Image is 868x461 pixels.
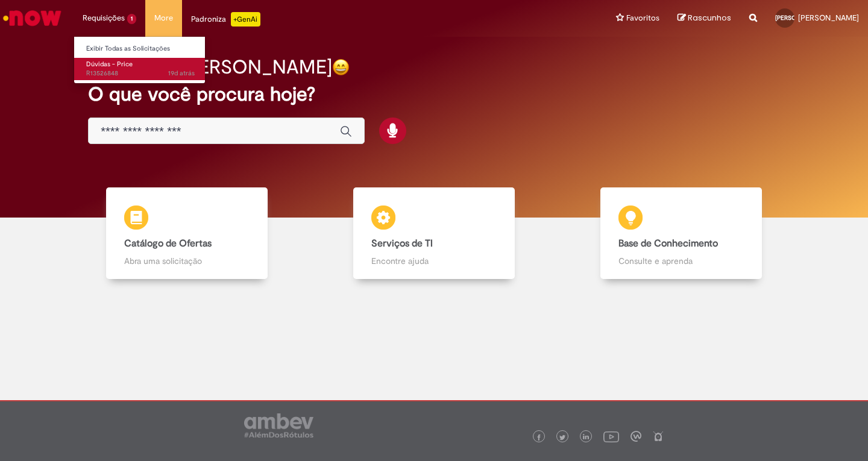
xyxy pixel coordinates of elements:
img: logo_footer_facebook.png [536,434,542,441]
img: logo_footer_workplace.png [631,431,641,442]
a: Rascunhos [678,13,731,24]
h2: O que você procura hoje? [88,84,780,105]
span: 19d atrás [168,69,195,78]
p: Encontre ajuda [371,255,497,267]
span: Favoritos [626,12,659,24]
img: logo_footer_linkedin.png [583,434,589,441]
time: 12/09/2025 10:20:13 [168,69,195,78]
span: [PERSON_NAME] [775,14,822,22]
ul: Requisições [74,36,206,84]
img: logo_footer_twitter.png [559,434,565,441]
img: logo_footer_naosei.png [653,431,664,442]
span: Requisições [83,12,125,24]
b: Serviços de TI [371,237,433,249]
p: Abra uma solicitação [124,255,250,267]
div: Padroniza [191,12,260,27]
b: Base de Conhecimento [618,237,718,249]
p: +GenAi [231,12,260,27]
span: Rascunhos [688,12,731,24]
img: happy-face.png [332,58,350,76]
img: ServiceNow [1,6,63,30]
p: Consulte e aprenda [618,255,744,267]
a: Exibir Todas as Solicitações [74,42,207,55]
span: Dúvidas - Price [86,60,133,69]
a: Serviços de TI Encontre ajuda [310,187,558,280]
span: [PERSON_NAME] [798,13,859,23]
img: logo_footer_ambev_rotulo_gray.png [244,413,313,437]
span: 1 [127,14,136,24]
a: Catálogo de Ofertas Abra uma solicitação [63,187,310,280]
span: R13526848 [86,69,195,78]
a: Aberto R13526848 : Dúvidas - Price [74,58,207,80]
h2: Boa tarde, [PERSON_NAME] [88,57,332,78]
b: Catálogo de Ofertas [124,237,212,249]
a: Base de Conhecimento Consulte e aprenda [558,187,805,280]
span: More [154,12,173,24]
img: logo_footer_youtube.png [603,428,619,444]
